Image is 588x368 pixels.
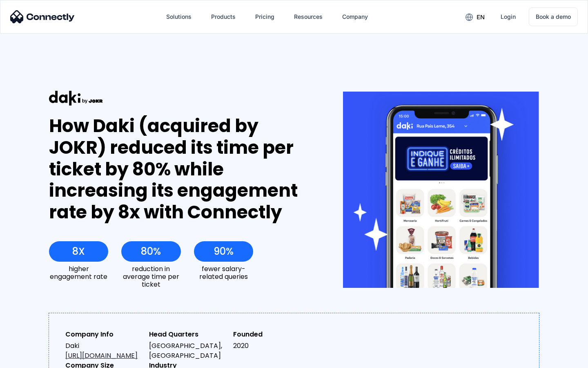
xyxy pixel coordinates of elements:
div: higher engagement rate [49,265,108,280]
aside: Language selected: English [8,354,49,365]
div: How Daki (acquired by JOKR) reduced its time per ticket by 80% while increasing its engagement ra... [49,115,313,223]
a: Login [494,7,522,27]
div: 90% [214,246,234,257]
div: Company [342,11,368,22]
a: Book a demo [529,7,578,26]
div: Daki [65,341,143,361]
div: Login [501,11,516,22]
div: 8X [72,246,85,257]
div: Founded [233,330,310,339]
div: Pricing [255,11,274,22]
div: 2020 [233,341,310,351]
div: Products [211,11,236,22]
div: fewer salary-related queries [194,265,253,280]
div: 80% [141,246,161,257]
div: reduction in average time per ticket [121,265,180,289]
a: Pricing [249,7,281,27]
img: Connectly Logo [10,10,75,23]
a: [URL][DOMAIN_NAME] [65,351,138,360]
div: Head Quarters [149,330,226,339]
div: Resources [294,11,323,22]
div: Company Info [65,330,143,339]
div: en [477,11,485,23]
ul: Language list [16,354,49,365]
div: [GEOGRAPHIC_DATA], [GEOGRAPHIC_DATA] [149,341,226,361]
div: Solutions [166,11,192,22]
